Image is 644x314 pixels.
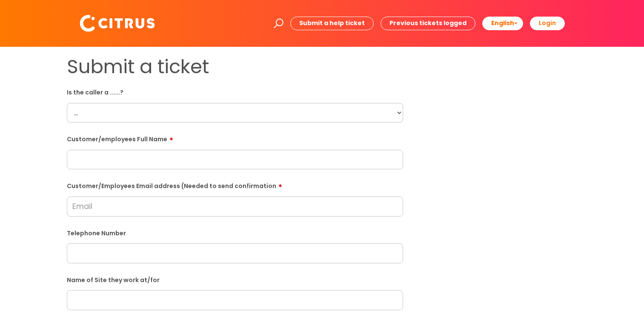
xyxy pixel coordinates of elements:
[67,55,403,78] h1: Submit a ticket
[381,17,475,30] a: Previous tickets logged
[67,228,403,237] label: Telephone Number
[530,17,565,30] a: Login
[290,17,374,30] a: Submit a help ticket
[491,19,514,27] span: English
[67,180,403,190] label: Customer/Employees Email address (Needed to send confirmation
[67,87,403,96] label: Is the caller a ......?
[67,133,403,143] label: Customer/employees Full Name
[67,197,403,216] input: Email
[67,275,403,284] label: Name of Site they work at/for
[539,19,556,27] b: Login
